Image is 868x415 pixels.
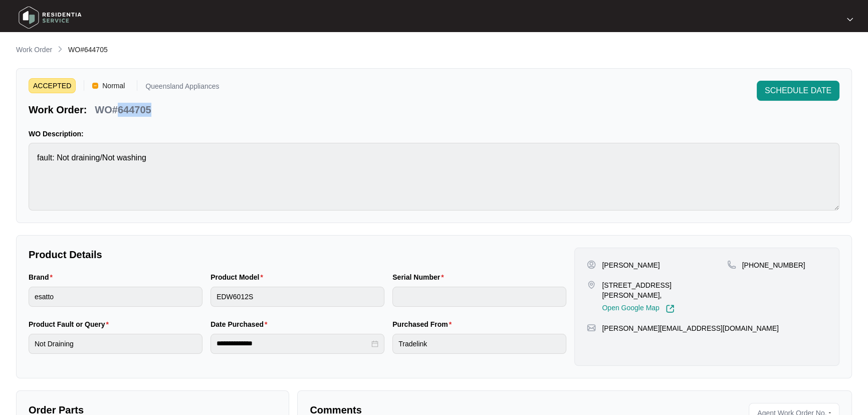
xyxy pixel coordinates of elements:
[29,78,76,93] span: ACCEPTED
[392,272,448,282] label: Serial Number
[95,103,151,117] p: WO#644705
[392,287,566,307] input: Serial Number
[765,85,831,97] span: SCHEDULE DATE
[29,334,202,354] input: Product Fault or Query
[29,287,202,307] input: Brand
[587,323,596,332] img: map-pin
[98,78,129,93] span: Normal
[210,287,384,307] input: Product Model
[92,83,98,89] img: Vercel Logo
[29,129,839,139] p: WO Description:
[392,334,566,354] input: Purchased From
[145,83,219,93] p: Queensland Appliances
[56,45,64,53] img: chevron-right
[587,260,596,269] img: user-pin
[742,260,805,270] p: [PHONE_NUMBER]
[210,319,271,329] label: Date Purchased
[29,272,57,282] label: Brand
[210,272,267,282] label: Product Model
[602,260,660,270] p: [PERSON_NAME]
[666,304,675,313] img: Link-External
[216,338,369,349] input: Date Purchased
[15,3,85,33] img: residentia service logo
[14,45,54,56] a: Work Order
[757,81,839,101] button: SCHEDULE DATE
[587,280,596,289] img: map-pin
[68,46,108,54] span: WO#644705
[392,319,456,329] label: Purchased From
[16,45,52,55] p: Work Order
[29,319,113,329] label: Product Fault or Query
[602,304,674,313] a: Open Google Map
[847,17,853,22] img: dropdown arrow
[29,103,87,117] p: Work Order:
[602,323,778,333] p: [PERSON_NAME][EMAIL_ADDRESS][DOMAIN_NAME]
[29,143,839,211] textarea: fault: Not draining/Not washing
[727,260,736,269] img: map-pin
[29,248,566,262] p: Product Details
[602,280,727,300] p: [STREET_ADDRESS][PERSON_NAME],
